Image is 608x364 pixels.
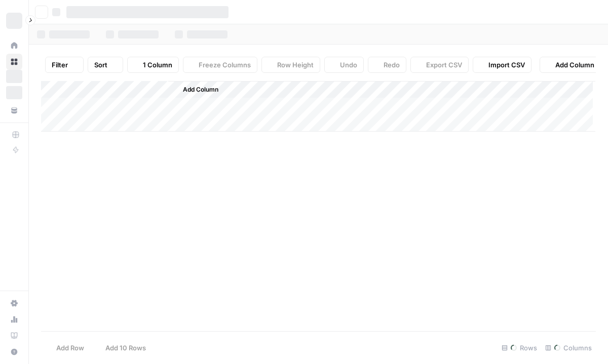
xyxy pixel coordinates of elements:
div: Columns [541,340,596,356]
button: Import CSV [473,57,531,73]
span: Undo [340,60,357,70]
button: Add Column [170,83,222,96]
a: Settings [6,295,22,311]
div: Rows [498,340,541,356]
span: Import CSV [488,60,525,70]
span: Add 10 Rows [105,343,146,353]
span: Filter [52,60,68,70]
button: Redo [368,57,406,73]
span: Export CSV [426,60,462,70]
button: Add Row [41,340,90,356]
a: Home [6,37,22,54]
button: Add 10 Rows [90,340,152,356]
span: Add Row [56,343,84,353]
button: Undo [324,57,364,73]
span: Add Column [555,60,594,70]
button: Add Column [540,57,601,73]
span: Redo [384,60,400,70]
span: Row Height [277,60,314,70]
button: 1 Column [127,57,179,73]
a: Browse [6,54,22,70]
button: Export CSV [410,57,469,73]
span: 1 Column [143,60,172,70]
a: Learning Hub [6,328,22,344]
button: Help + Support [6,344,22,360]
a: Usage [6,311,22,328]
span: Sort [94,60,107,70]
a: Your Data [6,102,22,118]
button: Filter [45,57,84,73]
span: Freeze Columns [199,60,251,70]
button: Row Height [261,57,320,73]
button: Freeze Columns [183,57,257,73]
span: Add Column [183,85,218,94]
button: Sort [88,57,123,73]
